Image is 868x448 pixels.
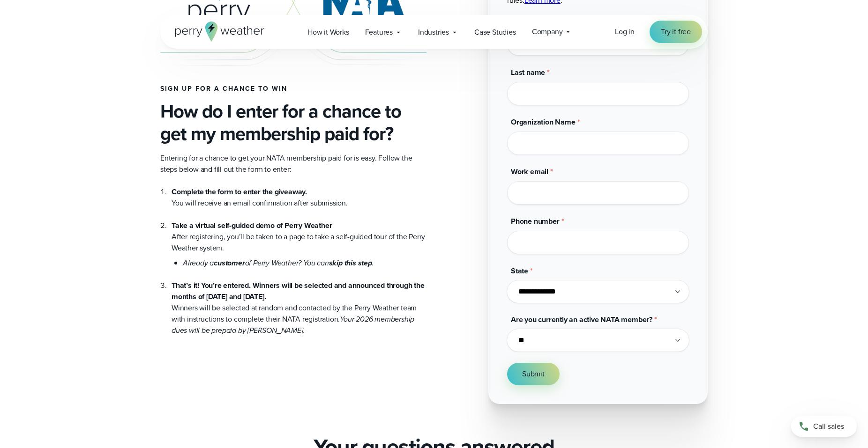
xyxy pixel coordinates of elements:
p: Entering for a chance to get your NATA membership paid for is easy. Follow the steps below and fi... [160,153,427,175]
a: Log in [615,26,635,37]
strong: Take a virtual self-guided demo of Perry Weather [172,220,332,231]
span: Organization Name [511,117,576,127]
a: Case Studies [466,22,524,42]
span: Company [532,26,563,37]
span: Log in [615,26,635,37]
span: Last name [511,67,545,78]
span: How it Works [307,27,349,38]
span: Try it free [661,26,691,37]
span: Call sales [813,421,844,432]
li: After registering, you’ll be taken to a page to take a self-guided tour of the Perry Weather system. [172,209,427,269]
span: Work email [511,166,548,177]
span: Case Studies [474,27,516,38]
span: Phone number [511,216,560,227]
button: Submit [507,363,560,385]
span: State [511,265,528,276]
em: Already a of Perry Weather? You can . [183,257,374,268]
span: Are you currently an active NATA member? [511,314,652,325]
strong: customer [214,257,245,268]
span: Features [365,27,393,38]
strong: Complete the form to enter the giveaway. [172,186,307,197]
a: Try it free [650,21,702,43]
li: Winners will be selected at random and contacted by the Perry Weather team with instructions to c... [172,269,427,336]
li: You will receive an email confirmation after submission. [172,186,427,209]
span: Submit [522,368,545,380]
a: Call sales [791,416,857,437]
h3: How do I enter for a chance to get my membership paid for? [160,100,427,145]
h4: Sign up for a chance to win [160,85,427,93]
strong: That’s it! You’re entered. Winners will be selected and announced through the months of [DATE] an... [172,280,425,302]
span: Industries [418,27,449,38]
strong: skip this step [329,257,372,268]
a: How it Works [299,22,357,42]
em: Your 2026 membership dues will be prepaid by [PERSON_NAME]. [172,314,414,336]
